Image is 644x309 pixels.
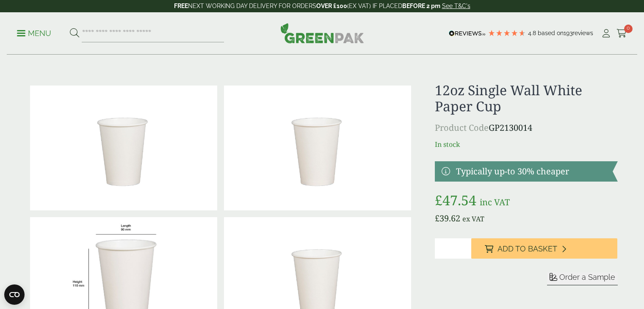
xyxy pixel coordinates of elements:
span: £ [435,191,442,209]
strong: BEFORE 2 pm [402,3,440,9]
span: 0 [624,25,633,33]
a: Menu [17,28,51,37]
button: Add to Basket [471,238,617,259]
p: Menu [17,28,51,39]
span: Order a Sample [559,273,615,281]
img: 12oz Single Wall White Paper Cup 0 [224,86,411,210]
a: 0 [616,27,627,40]
span: Product Code [435,122,489,133]
i: Cart [616,29,627,38]
strong: OVER £100 [316,3,347,9]
strong: FREE [174,3,188,9]
span: inc VAT [480,196,510,208]
p: In stock [435,139,617,149]
span: Based on [538,30,564,36]
bdi: 47.54 [435,191,476,209]
button: Order a Sample [547,272,618,285]
span: 193 [564,30,572,36]
img: GreenPak Supplies [280,23,364,43]
i: My Account [601,29,611,38]
a: See T&C's [442,3,470,9]
span: reviews [572,30,593,36]
span: ex VAT [462,214,484,223]
bdi: 39.62 [435,212,460,224]
img: DSC_9763a [30,86,217,210]
p: GP2130014 [435,121,617,134]
div: 4.8 Stars [488,29,526,37]
span: 4.8 [528,30,538,36]
span: £ [435,212,439,224]
button: Open CMP widget [4,284,25,305]
img: REVIEWS.io [449,30,486,36]
h1: 12oz Single Wall White Paper Cup [435,82,617,115]
span: Add to Basket [498,244,557,254]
